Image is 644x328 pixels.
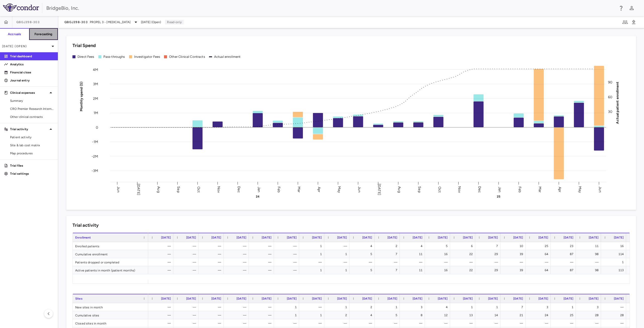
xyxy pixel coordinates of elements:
[505,242,523,250] div: 10
[404,266,422,274] div: 11
[203,266,221,274] div: —
[161,236,171,239] span: [DATE]
[256,195,260,198] text: 24
[505,250,523,258] div: 39
[477,186,482,193] text: Dec
[606,258,624,266] div: 1
[10,171,54,176] p: Trial settings
[429,311,448,319] div: 12
[214,55,241,59] div: Actual enrollment
[186,236,196,239] span: [DATE]
[153,266,171,274] div: —
[480,250,498,258] div: 29
[538,186,542,192] text: Mar
[228,258,246,266] div: —
[228,266,246,274] div: —
[329,303,347,311] div: 1
[278,311,297,319] div: 1
[615,81,620,124] tspan: Actual patient enrollment
[317,186,321,192] text: Apr
[178,311,196,319] div: —
[10,115,54,119] span: Other clinical contracts
[463,297,473,300] span: [DATE]
[211,297,221,300] span: [DATE]
[73,311,148,319] div: Cumulative sites
[3,4,39,12] img: logo-full-SnFGN8VE.png
[429,303,448,311] div: 4
[580,258,598,266] div: —
[404,311,422,319] div: 8
[75,236,91,239] span: Enrollment
[93,82,98,86] tspan: 3M
[178,319,196,327] div: —
[337,236,347,239] span: [DATE]
[488,236,498,239] span: [DATE]
[329,319,347,327] div: —
[538,236,548,239] span: [DATE]
[480,242,498,250] div: 7
[578,186,582,193] text: May
[455,266,473,274] div: 22
[304,242,322,250] div: 1
[580,242,598,250] div: 11
[354,303,372,311] div: 2
[304,258,322,266] div: —
[10,135,54,139] span: Patient activity
[404,319,422,327] div: —
[46,4,615,12] div: BridgeBio, Inc.
[257,186,261,192] text: Jan
[73,258,148,266] div: Patients dropped or completed
[463,236,473,239] span: [DATE]
[480,266,498,274] div: 29
[429,258,448,266] div: —
[480,258,498,266] div: —
[362,236,372,239] span: [DATE]
[480,319,498,327] div: —
[404,303,422,311] div: 3
[2,44,50,49] p: [DATE] (Open)
[354,250,372,258] div: 5
[211,236,221,239] span: [DATE]
[530,258,548,266] div: —
[253,266,271,274] div: —
[354,266,372,274] div: 5
[93,96,98,101] tspan: 2M
[178,266,196,274] div: —
[253,250,271,258] div: —
[379,319,397,327] div: —
[178,303,196,311] div: —
[253,319,271,327] div: —
[606,303,624,311] div: —
[10,90,48,95] p: Clinical expenses
[417,186,422,193] text: Sep
[606,242,624,250] div: 16
[253,311,271,319] div: —
[329,258,347,266] div: —
[73,266,148,274] div: Active patients in month (patient months)
[237,186,241,193] text: Dec
[186,297,196,300] span: [DATE]
[354,242,372,250] div: 4
[455,258,473,266] div: —
[354,311,372,319] div: 4
[530,311,548,319] div: 24
[589,297,598,300] span: [DATE]
[278,303,297,311] div: 1
[203,303,221,311] div: —
[236,236,246,239] span: [DATE]
[614,236,624,239] span: [DATE]
[278,266,297,274] div: —
[598,186,602,192] text: Jun
[64,20,88,24] span: QBGJ398-303
[555,311,573,319] div: 25
[387,297,397,300] span: [DATE]
[608,109,612,114] tspan: 30
[455,250,473,258] div: 22
[397,186,401,193] text: Aug
[75,297,83,300] span: Sites
[253,303,271,311] div: —
[297,186,301,192] text: Mar
[16,20,40,24] span: QBGJ398-303
[34,32,53,36] h6: Forecasting
[304,266,322,274] div: 1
